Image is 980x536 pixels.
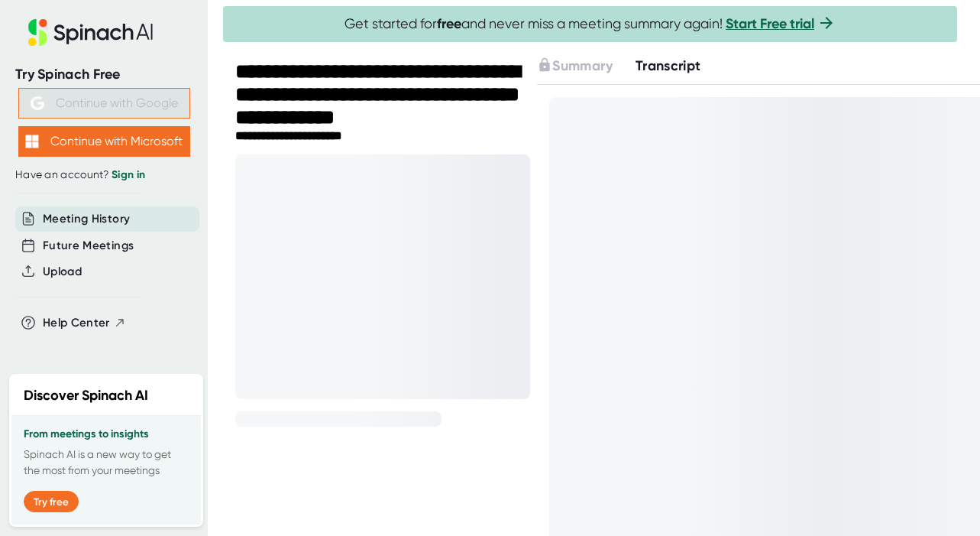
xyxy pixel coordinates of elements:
[43,314,126,332] button: Help Center
[437,15,461,32] b: free
[15,66,192,83] div: Try Spinach Free
[43,210,130,228] button: Meeting History
[537,56,612,76] button: Summary
[43,314,110,332] span: Help Center
[636,57,701,74] span: Transcript
[24,491,79,512] button: Try free
[24,447,189,479] p: Spinach AI is a new way to get the most from your meetings
[726,15,814,32] a: Start Free trial
[344,15,836,33] span: Get started for and never miss a meeting summary again!
[43,237,134,255] button: Future Meetings
[636,56,701,76] button: Transcript
[18,88,190,119] button: Continue with Google
[112,168,145,181] a: Sign in
[15,168,192,182] div: Have an account?
[43,263,82,281] button: Upload
[24,428,189,440] h3: From meetings to insights
[18,126,190,157] button: Continue with Microsoft
[31,96,44,110] img: Aehbyd4JwY73AAAAAElFTkSuQmCC
[537,56,635,76] div: Upgrade to access
[24,385,148,406] h2: Discover Spinach AI
[552,57,612,74] span: Summary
